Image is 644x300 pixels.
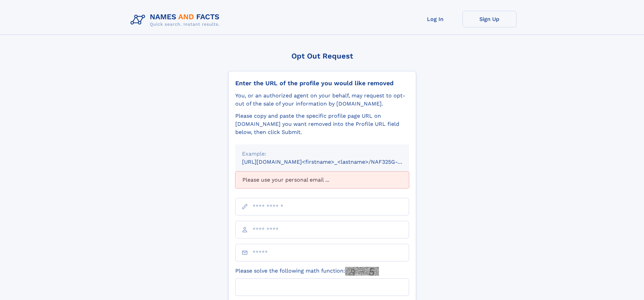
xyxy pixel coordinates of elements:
div: Please use your personal email ... [235,171,409,188]
div: Opt Out Request [228,52,416,60]
small: [URL][DOMAIN_NAME]<firstname>_<lastname>/NAF325G-xxxxxxxx [242,159,422,165]
div: You, or an authorized agent on your behalf, may request to opt-out of the sale of your informatio... [235,92,409,108]
a: Log In [408,11,462,27]
label: Please solve the following math function: [235,267,379,276]
div: Enter the URL of the profile you would like removed [235,79,409,87]
div: Please copy and paste the specific profile page URL on [DOMAIN_NAME] you want removed into the Pr... [235,112,409,136]
a: Sign Up [462,11,517,27]
div: Example: [242,150,402,158]
img: Logo Names and Facts [128,11,225,29]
